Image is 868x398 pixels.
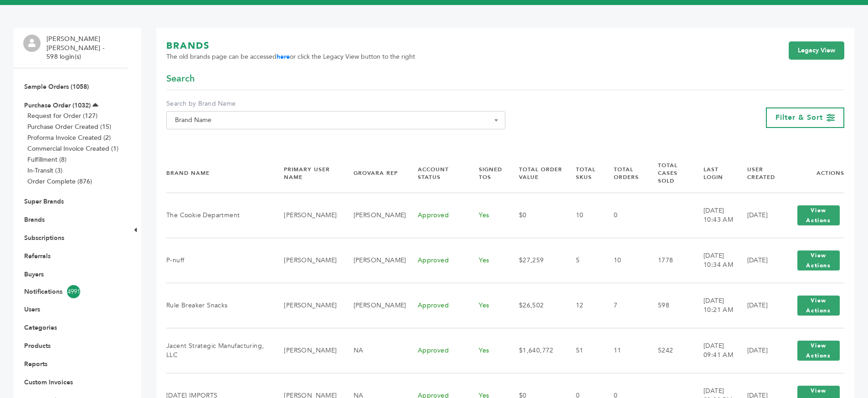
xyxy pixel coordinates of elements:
[736,193,781,238] td: [DATE]
[24,323,57,332] a: Categories
[736,238,781,283] td: [DATE]
[508,238,565,283] td: $27,259
[272,193,342,238] td: [PERSON_NAME]
[692,193,736,238] td: [DATE] 10:43 AM
[171,114,500,127] span: Brand Name
[166,328,272,373] td: Jacent Strategic Manufacturing, LLC
[508,328,565,373] td: $1,640,772
[166,111,505,129] span: Brand Name
[166,193,272,238] td: The Cookie Department
[272,283,342,328] td: [PERSON_NAME]
[24,285,117,298] a: Notifications4991
[602,238,647,283] td: 10
[27,112,98,120] a: Request for Order (127)
[467,238,508,283] td: Yes
[342,238,406,283] td: [PERSON_NAME]
[602,193,647,238] td: 0
[565,193,602,238] td: 10
[166,99,505,108] label: Search by Brand Name
[692,154,736,193] th: Last Login
[24,197,64,206] a: Super Brands
[602,328,647,373] td: 11
[342,283,406,328] td: [PERSON_NAME]
[467,328,508,373] td: Yes
[166,154,272,193] th: Brand Name
[24,101,91,110] a: Purchase Order (1032)
[602,283,647,328] td: 7
[23,35,41,52] img: profile.png
[342,154,406,193] th: Grovara Rep
[692,238,736,283] td: [DATE] 10:34 AM
[508,154,565,193] th: Total Order Value
[342,193,406,238] td: [PERSON_NAME]
[797,205,840,225] button: View Actions
[736,154,781,193] th: User Created
[467,154,508,193] th: Signed TOS
[776,112,823,122] span: Filter & Sort
[565,154,602,193] th: Total SKUs
[406,328,467,373] td: Approved
[67,285,80,298] span: 4991
[736,283,781,328] td: [DATE]
[692,328,736,373] td: [DATE] 09:41 AM
[797,250,840,270] button: View Actions
[24,360,47,368] a: Reports
[789,41,844,60] a: Legacy View
[272,328,342,373] td: [PERSON_NAME]
[797,341,840,361] button: View Actions
[166,72,195,85] span: Search
[166,283,272,328] td: Rule Breaker Snacks
[467,193,508,238] td: Yes
[24,305,40,314] a: Users
[565,238,602,283] td: 5
[508,193,565,238] td: $0
[27,133,111,142] a: Proforma Invoice Created (2)
[602,154,647,193] th: Total Orders
[406,238,467,283] td: Approved
[467,283,508,328] td: Yes
[647,238,692,283] td: 1778
[24,270,44,279] a: Buyers
[647,283,692,328] td: 598
[508,283,565,328] td: $26,502
[24,252,51,260] a: Referrals
[27,155,67,164] a: Fulfillment (8)
[27,166,62,175] a: In-Transit (3)
[27,177,92,186] a: Order Complete (876)
[24,215,45,224] a: Brands
[406,193,467,238] td: Approved
[565,328,602,373] td: 51
[166,238,272,283] td: P-nuff
[272,238,342,283] td: [PERSON_NAME]
[647,154,692,193] th: Total Cases Sold
[736,328,781,373] td: [DATE]
[24,342,51,350] a: Products
[166,40,415,52] h1: BRANDS
[692,283,736,328] td: [DATE] 10:21 AM
[647,328,692,373] td: 5242
[24,378,73,387] a: Custom Invoices
[565,283,602,328] td: 12
[342,328,406,373] td: NA
[406,283,467,328] td: Approved
[27,144,118,153] a: Commercial Invoice Created (1)
[24,82,89,91] a: Sample Orders (1058)
[781,154,844,193] th: Actions
[24,234,64,242] a: Subscriptions
[797,296,840,316] button: View Actions
[27,122,111,131] a: Purchase Order Created (15)
[46,35,125,61] li: [PERSON_NAME] [PERSON_NAME] - 598 login(s)
[406,154,467,193] th: Account Status
[277,52,290,61] a: here
[166,52,415,61] span: The old brands page can be accessed or click the Legacy View button to the right
[272,154,342,193] th: Primary User Name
